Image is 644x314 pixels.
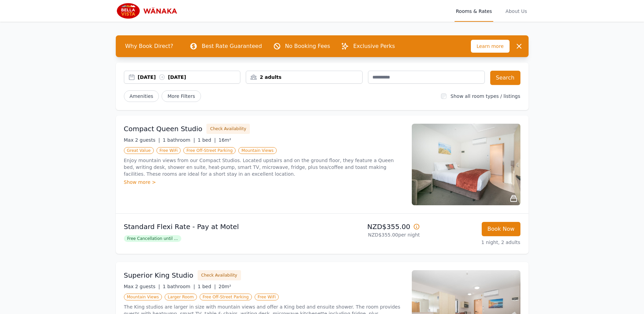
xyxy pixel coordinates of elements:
[124,157,404,177] p: Enjoy mountain views from our Compact Studios. Located upstairs and on the ground floor, they fea...
[198,137,216,143] span: 1 bed |
[325,222,420,231] p: NZD$355.00
[124,284,160,289] span: Max 2 guests |
[163,137,195,143] span: 1 bathroom |
[200,294,252,300] span: Free Off-Street Parking
[285,42,330,50] p: No Booking Fees
[124,294,162,300] span: Mountain Views
[219,284,231,289] span: 20m²
[124,235,181,242] span: Free Cancellation until ...
[238,147,276,154] span: Mountain Views
[138,74,240,81] div: [DATE] [DATE]
[325,231,420,238] p: NZD$355.00 per night
[124,147,154,154] span: Great Value
[124,137,160,143] span: Max 2 guests |
[183,147,236,154] span: Free Off-Street Parking
[198,270,241,280] button: Check Availability
[255,294,279,300] span: Free WiFi
[120,39,179,53] span: Why Book Direct?
[163,284,195,289] span: 1 bathroom |
[202,42,262,50] p: Best Rate Guaranteed
[124,179,404,186] div: Show more >
[425,239,520,246] p: 1 night, 2 adults
[471,40,510,53] span: Learn more
[124,222,319,231] p: Standard Flexi Rate - Pay at Motel
[124,90,159,102] button: Amenities
[450,93,520,99] label: Show all room types / listings
[165,294,197,300] span: Larger Room
[482,222,520,236] button: Book Now
[116,3,181,19] img: Bella Vista Wanaka
[162,90,201,102] span: More Filters
[353,42,395,50] p: Exclusive Perks
[246,74,362,81] div: 2 adults
[157,147,181,154] span: Free WiFi
[198,284,216,289] span: 1 bed |
[490,71,520,85] button: Search
[206,124,250,134] button: Check Availability
[124,271,194,280] h3: Superior King Studio
[124,124,203,134] h3: Compact Queen Studio
[219,137,231,143] span: 16m²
